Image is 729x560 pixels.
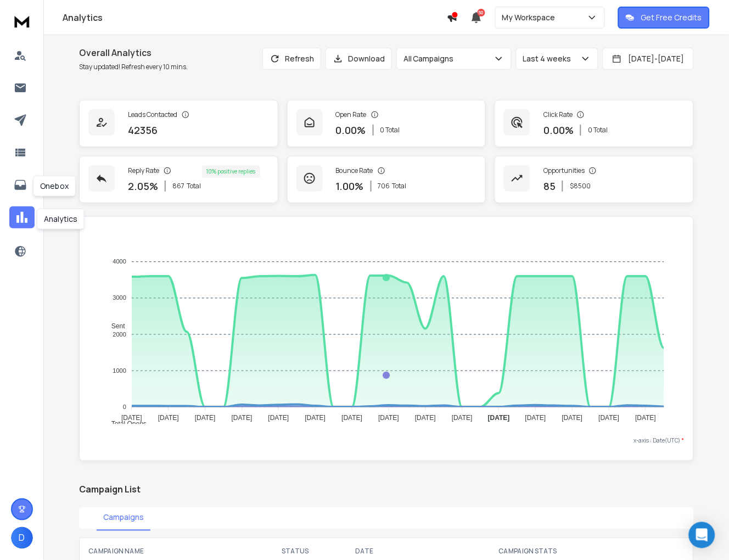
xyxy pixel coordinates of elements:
[11,527,33,549] button: D
[502,12,560,23] p: My Workspace
[618,7,710,29] button: Get Free Credits
[37,209,85,229] div: Analytics
[11,11,33,31] img: logo
[689,522,715,548] div: Open Intercom Messenger
[478,9,485,16] span: 50
[641,12,702,23] p: Get Free Credits
[63,11,447,24] h1: Analytics
[33,176,76,197] div: Onebox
